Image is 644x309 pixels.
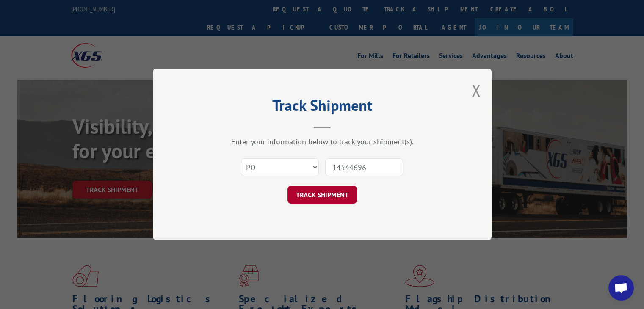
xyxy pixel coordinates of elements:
[287,186,357,204] button: TRACK SHIPMENT
[325,159,403,177] input: Number(s)
[472,79,481,102] button: Close modal
[195,99,449,116] h2: Track Shipment
[608,275,634,301] div: Open chat
[195,137,449,147] div: Enter your information below to track your shipment(s).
